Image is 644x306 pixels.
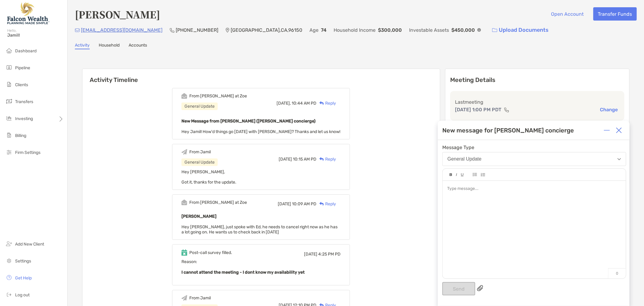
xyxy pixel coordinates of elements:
a: Accounts [129,43,147,49]
span: Billing [15,133,26,138]
img: Editor control icon [461,173,464,177]
span: Add New Client [15,242,44,247]
p: $450,000 [451,26,475,34]
p: Household Income [334,26,376,34]
p: Investable Assets [409,26,449,34]
div: Post-call survey filled. [189,250,232,255]
img: add_new_client icon [5,240,13,247]
img: Editor control icon [450,173,452,176]
img: Editor control icon [473,173,477,176]
img: clients icon [5,81,13,88]
span: Transfers [15,99,33,104]
span: 10:09 AM PD [292,201,316,207]
img: Event icon [181,149,187,155]
span: Hey Jamil! How'd things go [DATE] with [PERSON_NAME]? Thanks and let us know! [181,129,340,134]
img: Event icon [181,295,187,301]
img: Reply icon [319,101,324,105]
span: [DATE], [277,101,291,106]
img: Editor control icon [456,173,457,176]
img: Event icon [181,93,187,99]
div: From [PERSON_NAME] at Zoe [189,200,247,205]
b: [PERSON_NAME] [181,214,216,219]
b: I cannot attend the meeting - I dont know my availability yet [181,270,305,275]
img: Falcon Wealth Planning Logo [7,2,50,24]
p: Age [309,26,319,34]
span: Dashboard [15,48,37,54]
p: [PHONE_NUMBER] [176,26,218,34]
p: Meeting Details [450,76,624,84]
p: Last meeting [455,98,620,106]
h4: [PERSON_NAME] [75,7,160,21]
p: [DATE] 1:00 PM PDT [455,106,501,113]
img: Location Icon [226,28,229,33]
div: From Jamil [189,295,211,301]
div: New message for [PERSON_NAME] concierge [442,127,574,134]
img: Open dropdown arrow [617,158,621,160]
div: Reply [316,100,336,106]
p: 74 [321,26,326,34]
img: investing icon [5,115,13,122]
img: transfers icon [5,98,13,105]
button: Open Account [546,7,588,21]
p: [EMAIL_ADDRESS][DOMAIN_NAME] [81,26,162,34]
a: Activity [75,43,90,49]
span: Jamil! [7,33,64,38]
img: Editor control icon [481,173,485,177]
span: Message Type [442,145,626,150]
img: logout icon [5,291,13,298]
div: From Jamil [189,149,211,155]
img: billing icon [5,132,13,139]
div: General Update [181,103,218,110]
img: firm-settings icon [5,148,13,156]
span: [DATE] [304,252,317,257]
p: 0 [608,268,626,278]
span: [DATE] [279,157,292,162]
h6: Activity Timeline [82,69,440,83]
span: Firm Settings [15,150,40,155]
p: $300,000 [378,26,402,34]
div: General Update [181,158,218,166]
img: Reply icon [319,202,324,206]
div: Reply [316,156,336,162]
img: communication type [504,107,509,112]
span: Log out [15,292,30,298]
div: General Update [447,156,482,162]
button: Transfer Funds [593,7,637,21]
span: Investing [15,116,33,121]
span: 10:15 AM PD [293,157,316,162]
img: Event icon [181,249,187,256]
div: From [PERSON_NAME] at Zoe [189,93,247,99]
b: New Message from [PERSON_NAME] ([PERSON_NAME] concierge) [181,119,316,124]
img: Reply icon [319,157,324,161]
img: Email Icon [75,28,80,32]
img: Info Icon [477,28,481,32]
p: [GEOGRAPHIC_DATA] , CA , 96150 [231,26,302,34]
span: Hey [PERSON_NAME], Got it, thanks for the update. [181,169,236,185]
button: General Update [442,152,626,166]
span: Reason: [181,259,341,276]
a: Upload Documents [488,24,553,37]
span: Get Help [15,275,32,281]
img: Expand or collapse [604,127,610,133]
button: Change [598,106,620,113]
img: Close [616,127,622,133]
img: settings icon [5,257,13,264]
span: Hey [PERSON_NAME], just spoke with Ed, he needs to cancel right now as he has a lot going on. He ... [181,224,338,235]
span: 4:25 PM PD [318,252,341,257]
div: Reply [316,201,336,207]
span: Settings [15,259,31,264]
img: dashboard icon [5,47,13,54]
span: 10:44 AM PD [292,101,316,106]
span: Clients [15,82,28,87]
img: button icon [492,28,497,32]
a: Household [99,43,120,49]
span: Pipeline [15,65,30,70]
img: Phone Icon [170,28,175,33]
img: Event icon [181,200,187,205]
img: pipeline icon [5,64,13,71]
img: get-help icon [5,274,13,281]
img: paperclip attachments [477,285,483,291]
span: [DATE] [278,201,291,207]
